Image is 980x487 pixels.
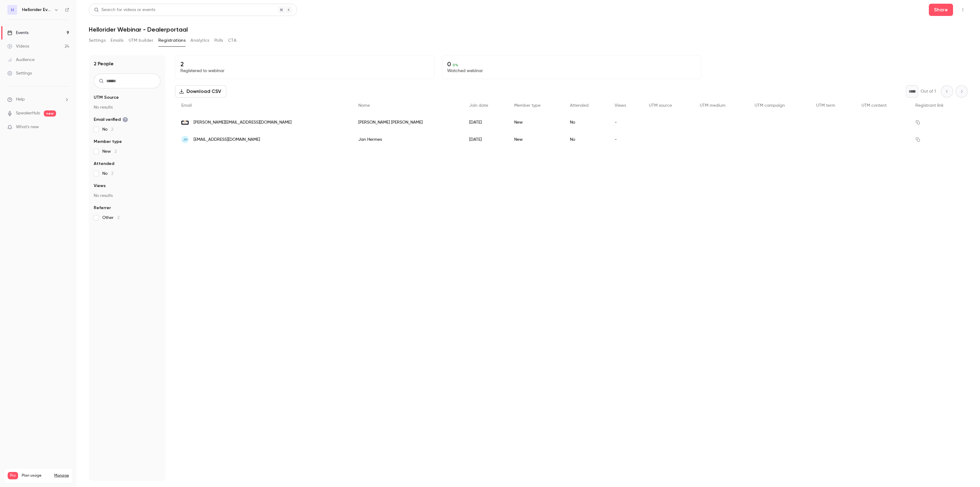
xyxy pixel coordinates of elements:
[94,193,160,199] p: No results
[111,36,123,45] button: Emails
[609,131,643,148] div: -
[358,103,370,108] span: Name
[453,63,458,67] span: 0 %
[194,119,292,126] span: [PERSON_NAME][EMAIL_ADDRESS][DOMAIN_NAME]
[447,68,696,74] p: Watched webinar
[102,126,113,132] span: No
[117,216,119,220] span: 2
[463,114,508,131] div: [DATE]
[94,7,155,13] div: Search for videos or events
[183,137,187,142] span: JH
[7,96,69,103] li: help-dropdown-opener
[111,127,113,132] span: 2
[7,57,35,63] div: Audience
[102,148,117,155] span: New
[564,131,609,148] div: No
[180,68,429,74] p: Registered to webinar
[861,103,887,108] span: UTM content
[8,472,18,479] span: Pro
[94,161,114,167] span: Attended
[570,103,589,108] span: Attended
[181,103,192,108] span: Email
[649,103,672,108] span: UTM source
[214,36,223,45] button: Polls
[228,36,236,45] button: CTA
[181,119,189,126] img: imove.nl
[94,94,119,101] span: UTM Source
[929,4,953,16] button: Share
[175,98,968,148] div: People list
[190,36,209,45] button: Analytics
[180,60,429,68] p: 2
[615,103,626,108] span: Views
[514,103,541,108] span: Member type
[54,473,69,478] a: Manage
[16,96,25,103] span: Help
[44,110,56,117] span: new
[89,26,968,33] h1: Hellorider Webinar - Dealerportaal
[508,114,564,131] div: New
[94,117,128,123] span: Email verified
[94,60,114,67] h1: 2 People
[609,114,643,131] div: -
[16,124,39,130] span: What's new
[129,36,153,45] button: UTM builder
[111,171,113,176] span: 2
[94,104,160,110] p: No results
[102,171,113,177] span: No
[94,183,106,189] span: Views
[94,205,111,211] span: Referrer
[352,131,463,148] div: Jan Hermes
[94,94,160,221] section: facet-groups
[755,103,785,108] span: UTM campaign
[158,36,186,45] button: Registrations
[89,36,106,45] button: Settings
[564,114,609,131] div: No
[115,149,117,154] span: 2
[7,43,29,49] div: Videos
[921,88,936,94] p: Out of 1
[194,136,260,143] span: [EMAIL_ADDRESS][DOMAIN_NAME]
[11,7,14,13] span: H
[816,103,835,108] span: UTM term
[7,30,28,36] div: Events
[915,103,944,108] span: Registrant link
[447,60,696,68] p: 0
[469,103,488,108] span: Join date
[16,110,40,117] a: SpeakerHub
[508,131,564,148] div: New
[352,114,463,131] div: [PERSON_NAME] [PERSON_NAME]
[102,215,119,221] span: Other
[700,103,726,108] span: UTM medium
[175,85,226,98] button: Download CSV
[463,131,508,148] div: [DATE]
[22,7,51,13] h6: Hellorider Events
[22,473,51,478] span: Plan usage
[94,139,122,145] span: Member type
[7,70,32,76] div: Settings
